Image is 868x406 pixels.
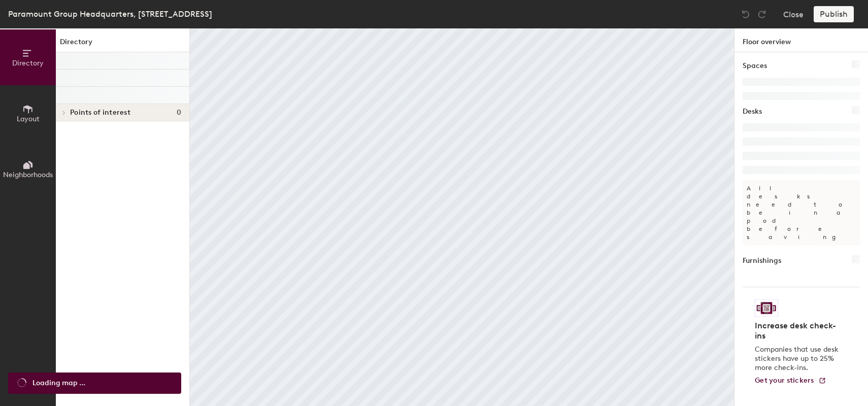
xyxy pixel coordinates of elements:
span: Loading map ... [32,378,85,389]
span: Directory [12,59,44,67]
span: 0 [177,109,181,117]
h4: Increase desk check-ins [755,321,842,341]
img: Redo [757,9,767,19]
button: Close [783,6,804,22]
p: All desks need to be in a pod before saving [743,180,860,245]
h1: Directory [56,37,189,52]
h1: Desks [743,106,762,117]
span: Get your stickers [755,376,814,385]
img: Sticker logo [755,299,778,317]
img: Undo [741,9,751,19]
p: Companies that use desk stickers have up to 25% more check-ins. [755,345,842,373]
h1: Furnishings [743,255,781,266]
a: Get your stickers [755,377,826,385]
canvas: Map [190,28,734,406]
span: Points of interest [70,109,130,117]
span: Neighborhoods [3,171,53,179]
h1: Floor overview [735,28,868,52]
div: Paramount Group Headquarters, [STREET_ADDRESS] [8,8,212,20]
h1: Spaces [743,60,767,72]
span: Layout [17,115,40,123]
